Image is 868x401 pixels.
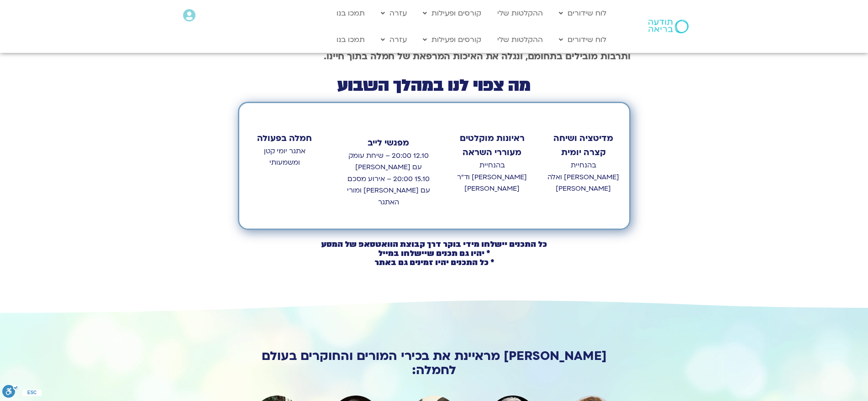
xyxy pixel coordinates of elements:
strong: חמלה בפעולה [257,133,312,144]
a: עזרה [376,31,411,48]
p: אתגר יומי קטן ומשמעותי [248,146,321,169]
h2: [PERSON_NAME] מראיינת את בכירי המורים והחוקרים בעולם לחמלה: [238,349,631,377]
a: קורסים ופעילות [418,31,486,48]
strong: מדיטציה ושיחה קצרה יומית [553,133,613,159]
a: תמכו בנו [332,5,369,22]
p: בהנחיית [PERSON_NAME] ואלה [PERSON_NAME] [547,160,620,195]
p: בהנחיית [PERSON_NAME] וד״ר [PERSON_NAME] [456,160,529,195]
strong: ראיונות מוקלטים מעוררי השראה [460,133,525,159]
b: כל התכנים יישלחו מידי בוקר דרך קבוצת הוואטסאפ של המסע [321,239,547,250]
strong: מפגשי לייב [368,137,409,149]
a: ההקלטות שלי [493,5,547,22]
h2: מה צפוי לנו במהלך השבוע [238,78,631,94]
a: עזרה [376,5,411,22]
p: 12.10 20:00 – שיחת עומק עם [PERSON_NAME] 15.10 20:00 – אירוע מסכם עם [PERSON_NAME] ומורי האתגר [344,150,432,208]
a: לוח שידורים [554,31,611,48]
img: תודעה בריאה [648,20,689,33]
a: תמכו בנו [332,31,369,48]
b: * יהיו גם תכנים שיישלחו במייל * כל התכנים יהיו זמינים גם באתר [374,248,494,268]
a: לוח שידורים [554,5,611,22]
a: ההקלטות שלי [493,31,547,48]
a: קורסים ופעילות [418,5,486,22]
